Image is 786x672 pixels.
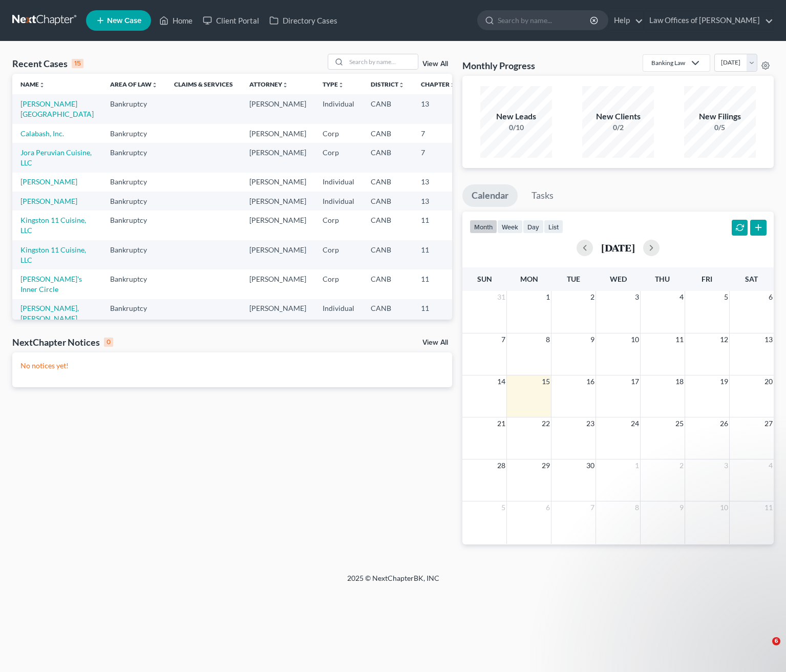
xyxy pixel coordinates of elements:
span: Fri [702,275,712,283]
a: Calendar [462,184,518,207]
i: unfold_more [39,82,45,88]
div: 0/10 [480,122,552,133]
td: Bankruptcy [102,143,166,172]
span: 21 [496,417,506,430]
a: View All [422,60,448,68]
td: CANB [363,94,413,123]
div: 15 [72,59,83,68]
span: 7 [500,333,506,346]
span: 28 [496,459,506,472]
td: [PERSON_NAME] [241,211,314,240]
td: Bankruptcy [102,173,166,192]
td: Corp [314,124,363,143]
span: Tue [567,275,580,283]
a: [PERSON_NAME]'s Inner Circle [20,275,82,293]
td: 11 [413,299,464,328]
a: Client Portal [198,11,264,30]
span: Sat [745,275,758,283]
a: Directory Cases [264,11,343,30]
td: Bankruptcy [102,299,166,328]
a: [PERSON_NAME] [20,177,77,186]
a: Kingston 11 Cuisine, LLC [20,245,86,264]
a: Home [154,11,198,30]
div: Recent Cases [12,57,83,70]
button: list [544,220,563,234]
a: Attorneyunfold_more [249,80,288,88]
i: unfold_more [398,82,405,88]
span: 27 [763,417,774,430]
span: 20 [763,375,774,388]
td: Individual [314,94,363,123]
div: 2025 © NextChapterBK, INC [101,573,685,592]
a: Districtunfold_more [371,80,405,88]
a: [PERSON_NAME], [PERSON_NAME] [20,304,79,323]
a: Law Offices of [PERSON_NAME] [644,11,773,30]
span: 8 [545,333,551,346]
td: CANB [363,211,413,240]
span: 22 [541,417,551,430]
i: unfold_more [152,82,158,88]
td: 13 [413,192,464,211]
td: CANB [363,173,413,192]
th: Claims & Services [166,74,241,94]
span: 3 [634,291,640,303]
span: 1 [545,291,551,303]
a: Jora Peruvian Cuisine, LLC [20,148,92,167]
td: [PERSON_NAME] [241,240,314,269]
td: 7 [413,124,464,143]
i: unfold_more [450,82,456,88]
td: Bankruptcy [102,269,166,299]
div: 0/5 [684,122,756,133]
span: 6 [772,637,780,645]
span: 5 [723,291,729,303]
span: Wed [610,275,627,283]
div: Banking Law [651,58,685,67]
button: month [470,220,497,234]
span: 16 [585,375,596,388]
td: 13 [413,173,464,192]
td: CANB [363,269,413,299]
span: 2 [678,459,685,472]
a: [PERSON_NAME] [20,197,77,205]
span: 10 [630,333,640,346]
td: Bankruptcy [102,211,166,240]
span: Mon [520,275,538,283]
span: 29 [541,459,551,472]
td: 11 [413,211,464,240]
td: [PERSON_NAME] [241,94,314,123]
td: [PERSON_NAME] [241,192,314,211]
span: 30 [585,459,596,472]
a: Area of Lawunfold_more [110,80,158,88]
span: 8 [634,501,640,514]
h2: [DATE] [601,242,635,253]
span: 17 [630,375,640,388]
span: Thu [655,275,670,283]
span: 10 [719,501,729,514]
td: Bankruptcy [102,192,166,211]
div: 0 [104,338,113,347]
span: 6 [768,291,774,303]
td: [PERSON_NAME] [241,269,314,299]
a: Nameunfold_more [20,80,45,88]
span: 19 [719,375,729,388]
td: 13 [413,94,464,123]
span: 23 [585,417,596,430]
span: 12 [719,333,729,346]
td: [PERSON_NAME] [241,299,314,328]
span: 3 [723,459,729,472]
input: Search by name... [346,54,418,69]
div: New Filings [684,111,756,122]
span: 4 [768,459,774,472]
iframe: Intercom live chat [751,637,776,662]
td: CANB [363,124,413,143]
td: Individual [314,192,363,211]
span: 11 [674,333,685,346]
td: Corp [314,240,363,269]
button: week [497,220,523,234]
div: New Leads [480,111,552,122]
a: [PERSON_NAME][GEOGRAPHIC_DATA] [20,99,94,118]
button: day [523,220,544,234]
span: 15 [541,375,551,388]
span: 5 [500,501,506,514]
div: 0/2 [582,122,654,133]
